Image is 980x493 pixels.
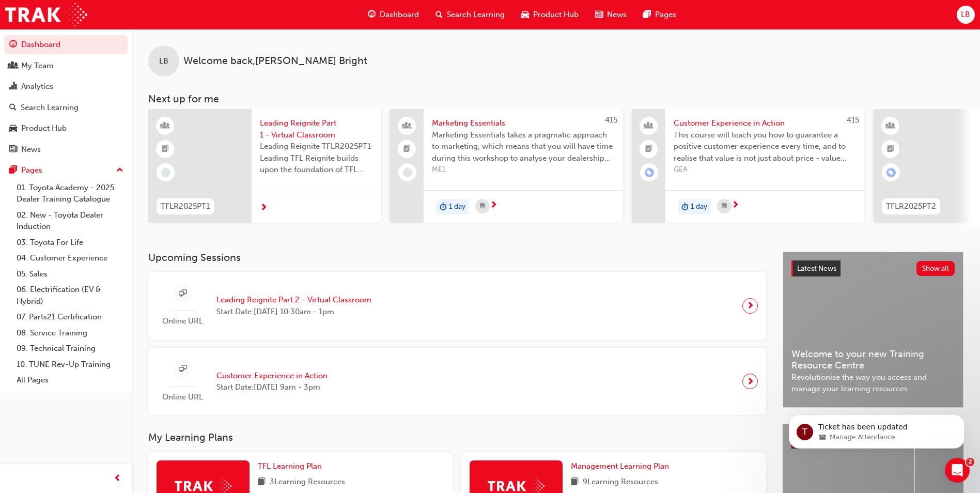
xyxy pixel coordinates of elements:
[4,140,128,159] a: News
[691,201,707,213] span: 1 day
[681,200,689,213] span: duration-icon
[260,141,372,176] span: Leading Reignite TFLR2025PT1 Leading TFL Reignite builds upon the foundation of TFL Reignite, rea...
[595,8,603,21] span: news-icon
[9,124,17,133] span: car-icon
[179,363,186,376] span: sessionType_ONLINE_URL-icon
[21,102,79,114] div: Search Learning
[886,201,936,212] span: TFLR2025PT2
[390,109,623,223] a: 415Marketing EssentialsMarketing Essentials takes a pragmatic approach to marketing, which means ...
[583,476,658,489] span: 9 Learning Resources
[773,393,980,465] iframe: Intercom notifications message
[4,33,128,161] button: DashboardMy TeamAnalyticsSearch LearningProduct HubNews
[21,164,42,176] div: Pages
[791,260,955,277] a: Latest NewsShow all
[161,168,170,177] span: learningRecordVerb_NONE-icon
[9,103,17,113] span: search-icon
[966,458,974,466] span: 2
[449,201,465,213] span: 1 day
[674,164,856,176] span: GEA
[732,201,739,210] span: next-icon
[432,117,614,129] span: Marketing Essentials
[4,161,128,180] button: Pages
[645,119,652,133] span: people-icon
[4,35,128,54] a: Dashboard
[157,280,758,331] a: Online URLLeading Reignite Part 2 - Virtual ClassroomStart Date:[DATE] 10:30am - 1pm
[887,119,894,133] span: learningResourceType_INSTRUCTOR_LED-icon
[513,4,587,25] a: car-iconProduct Hub
[4,119,128,138] a: Product Hub
[571,460,673,472] a: Management Learning Plan
[132,93,980,105] h3: Next up for me
[360,4,427,25] a: guage-iconDashboard
[21,81,53,93] div: Analytics
[368,8,376,21] span: guage-icon
[162,119,169,133] span: learningResourceType_INSTRUCTOR_LED-icon
[945,458,970,483] iframe: Intercom live chat
[5,3,87,26] img: Trak
[783,252,963,408] a: Latest NewsShow allWelcome to your new Training Resource CentreRevolutionise the way you access a...
[9,166,17,175] span: pages-icon
[12,325,128,341] a: 08. Service Training
[12,207,128,235] a: 02. New - Toyota Dealer Induction
[432,164,614,176] span: ME1
[116,164,123,177] span: up-icon
[9,40,17,50] span: guage-icon
[447,9,505,21] span: Search Learning
[961,9,970,21] span: LB
[216,294,371,306] span: Leading Reignite Part 2 - Virtual Classroom
[746,374,754,389] span: next-icon
[258,461,322,471] span: TFL Learning Plan
[490,201,497,210] span: next-icon
[161,201,210,212] span: TFLR2025PT1
[148,252,766,264] h3: Upcoming Sessions
[157,315,208,327] span: Online URL
[533,9,579,21] span: Product Hub
[746,299,754,313] span: next-icon
[435,8,443,21] span: search-icon
[12,250,128,266] a: 04. Customer Experience
[21,60,54,72] div: My Team
[655,9,676,21] span: Pages
[12,309,128,325] a: 07. Parts21 Certification
[114,472,121,485] span: prev-icon
[4,56,128,75] a: My Team
[797,264,836,273] span: Latest News
[216,306,371,318] span: Start Date: [DATE] 10:30am - 1pm
[403,168,412,177] span: learningRecordVerb_NONE-icon
[427,4,513,25] a: search-iconSearch Learning
[605,115,617,125] span: 415
[432,129,614,164] span: Marketing Essentials takes a pragmatic approach to marketing, which means that you will have time...
[645,168,654,177] span: learningRecordVerb_ENROLL-icon
[643,8,651,21] span: pages-icon
[12,266,128,282] a: 05. Sales
[21,122,67,134] div: Product Hub
[12,372,128,388] a: All Pages
[148,109,381,223] a: TFLR2025PT1Leading Reignite Part 1 - Virtual ClassroomLeading Reignite TFLR2025PT1 Leading TFL Re...
[183,55,367,67] span: Welcome back , [PERSON_NAME] Bright
[4,77,128,96] a: Analytics
[258,460,326,472] a: TFL Learning Plan
[9,145,17,155] span: news-icon
[722,200,727,213] span: calendar-icon
[403,143,411,156] span: booktick-icon
[148,432,766,443] h3: My Learning Plans
[260,204,268,213] span: next-icon
[4,98,128,117] a: Search Learning
[157,356,758,407] a: Online URLCustomer Experience in ActionStart Date:[DATE] 9am - 3pm
[380,9,419,21] span: Dashboard
[571,461,669,471] span: Management Learning Plan
[159,55,168,67] span: LB
[635,4,685,25] a: pages-iconPages
[157,391,208,403] span: Online URL
[9,61,17,71] span: people-icon
[12,282,128,309] a: 06. Electrification (EV & Hybrid)
[521,8,529,21] span: car-icon
[216,370,328,382] span: Customer Experience in Action
[258,476,266,489] span: book-icon
[674,129,856,164] span: This course will teach you how to guarantee a positive customer experience every time, and to rea...
[674,117,856,129] span: Customer Experience in Action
